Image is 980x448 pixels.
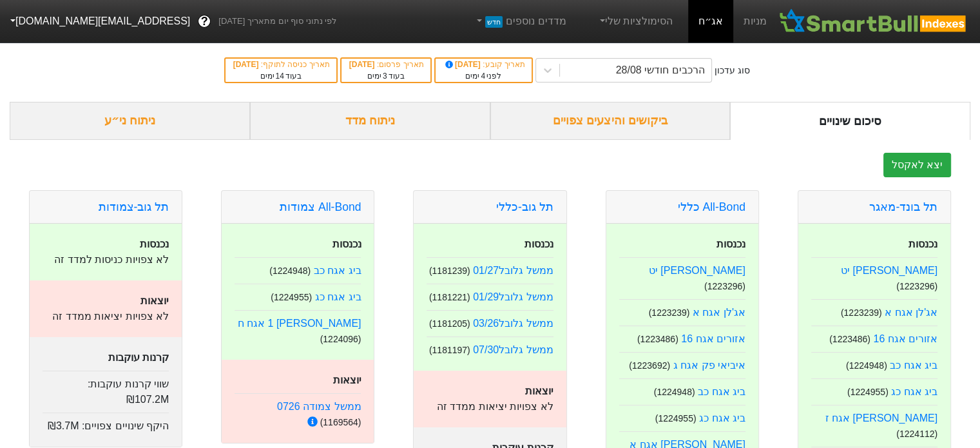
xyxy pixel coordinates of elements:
[277,401,361,412] a: ממשל צמודה 0726
[715,64,750,77] div: סוג עדכון
[846,360,887,371] small: ( 1224948 )
[704,281,745,291] small: ( 1223296 )
[481,72,485,81] span: 4
[43,309,169,324] p: לא צפויות יציאות ממדד זה
[485,16,503,28] span: חדש
[442,70,525,82] div: לפני ימים
[469,8,572,34] a: מדדים נוספיםחדש
[524,239,553,249] strong: נכנסות
[238,318,361,329] a: [PERSON_NAME] 1 אגח ח
[201,13,208,30] span: ?
[473,265,553,276] a: ממשל גלובל01/27
[829,334,870,344] small: ( 1223486 )
[896,281,937,291] small: ( 1223296 )
[655,413,697,424] small: ( 1224955 )
[825,413,938,424] a: [PERSON_NAME] אגח ז
[496,200,553,213] a: תל גוב-כללי
[140,295,169,306] strong: יוצאות
[332,239,361,249] strong: נכנסות
[99,200,169,213] a: תל גוב-צמודות
[442,59,525,70] div: תאריך קובע :
[48,420,79,431] span: ₪3.7M
[232,70,330,82] div: בעוד ימים
[525,385,553,396] strong: יוצאות
[873,333,937,344] a: אזורים אגח 16
[233,60,261,69] span: [DATE]
[43,371,169,407] div: שווי קרנות עוקבות :
[269,266,311,276] small: ( 1224948 )
[629,360,670,371] small: ( 1223692 )
[250,102,490,140] div: ניתוח מדד
[271,292,312,302] small: ( 1224955 )
[108,352,169,363] strong: קרנות עוקבות
[473,344,553,355] a: ממשל גלובל07/30
[716,239,745,249] strong: נכנסות
[885,307,937,318] a: אג'לן אגח א
[429,318,470,329] small: ( 1181205 )
[883,153,951,177] button: יצא לאקסל
[649,307,690,318] small: ( 1223239 )
[890,360,937,371] a: ביג אגח כב
[232,59,330,70] div: תאריך כניסה לתוקף :
[348,59,424,70] div: תאריך פרסום :
[429,266,470,276] small: ( 1181239 )
[730,102,970,140] div: סיכום שינויים
[315,291,361,302] a: ביג אגח כג
[10,102,250,140] div: ניתוח ני״ע
[673,360,745,371] a: איביאי פק אגח ג
[490,102,731,140] div: ביקושים והיצעים צפויים
[616,63,705,78] div: הרכבים חודשי 28/08
[276,72,284,81] span: 14
[777,8,970,34] img: SmartBull
[592,8,678,34] a: הסימולציות שלי
[896,429,937,439] small: ( 1224112 )
[841,265,937,276] a: [PERSON_NAME] יט
[348,70,424,82] div: בעוד ימים
[677,200,745,213] a: All-Bond כללי
[473,291,553,302] a: ממשל גלובל01/29
[847,387,889,397] small: ( 1224955 )
[280,200,361,213] a: All-Bond צמודות
[869,200,937,213] a: תל בונד-מאגר
[443,60,483,69] span: [DATE]
[429,345,470,355] small: ( 1181197 )
[332,375,361,385] strong: יוצאות
[841,307,882,318] small: ( 1223239 )
[891,386,937,397] a: ביג אגח כג
[429,292,470,302] small: ( 1181221 )
[314,265,361,276] a: ביג אגח כב
[320,334,361,344] small: ( 1224096 )
[473,318,553,329] a: ממשל גלובל03/26
[126,394,169,405] span: ₪107.2M
[649,265,745,276] a: [PERSON_NAME] יט
[320,417,361,427] small: ( 1169564 )
[681,333,745,344] a: אזורים אגח 16
[140,239,169,249] strong: נכנסות
[699,413,745,424] a: ביג אגח כג
[349,60,377,69] span: [DATE]
[218,15,336,28] span: לפי נתוני סוף יום מתאריך [DATE]
[654,387,695,397] small: ( 1224948 )
[637,334,678,344] small: ( 1223486 )
[43,413,169,434] div: היקף שינויים צפויים :
[383,72,387,81] span: 3
[427,399,553,414] p: לא צפויות יציאות ממדד זה
[693,307,745,318] a: אג'לן אגח א
[43,252,169,268] p: לא צפויות כניסות למדד זה
[908,239,937,249] strong: נכנסות
[698,386,745,397] a: ביג אגח כב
